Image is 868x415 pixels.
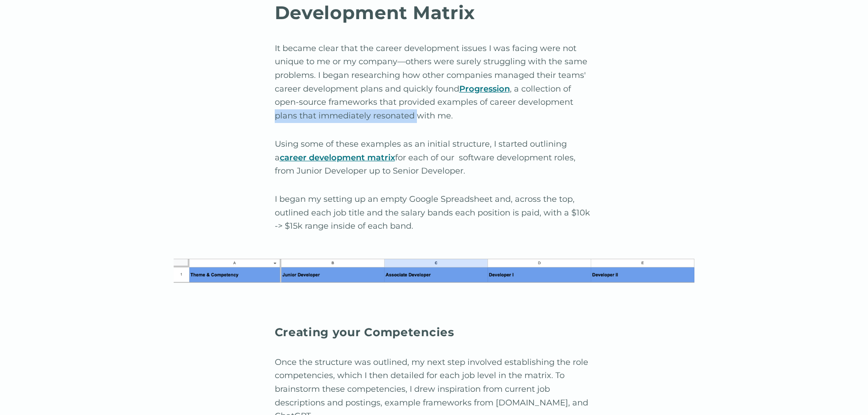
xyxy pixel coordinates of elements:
a: career development matrix [280,153,395,163]
p: I began my setting up an empty Google Spreadsheet and, across the top, outlined each job title an... [275,193,594,233]
strong: Creating your Competencies [275,325,454,339]
p: It became clear that the career development issues I was facing were not unique to me or my compa... [275,42,594,123]
a: Progression [459,84,510,94]
p: Using some of these examples as an initial structure, I started outlining a for each of our softw... [275,138,594,178]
